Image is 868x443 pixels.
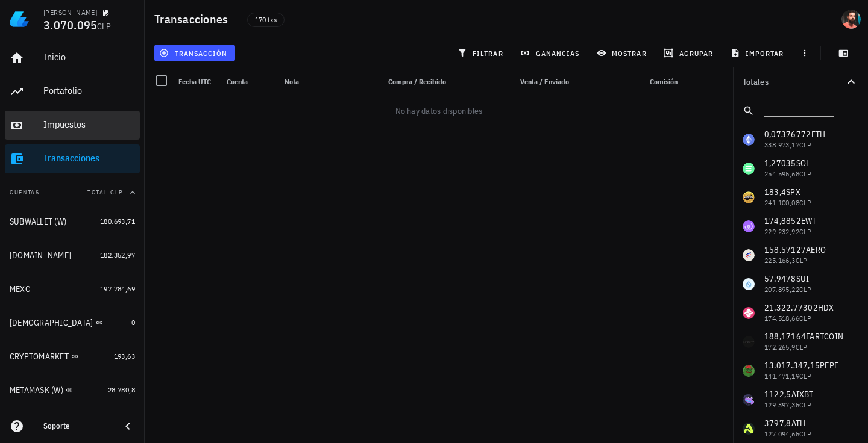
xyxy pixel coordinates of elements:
span: Comisión [650,77,678,86]
div: No hay datos disponibles [145,96,733,125]
div: Inicio [43,51,135,63]
span: 182.352,97 [100,250,135,259]
button: importar [725,45,791,61]
button: mostrar [592,45,654,61]
div: [DEMOGRAPHIC_DATA] [10,318,93,328]
span: 180.693,71 [100,217,135,226]
span: agrupar [666,48,713,58]
div: Nota [280,67,374,96]
span: Venta / Enviado [520,77,569,86]
span: 170 txs [255,13,277,26]
button: CuentasTotal CLP [5,178,140,207]
div: Transacciones [43,152,135,164]
div: Portafolio [43,85,135,96]
div: Compra / Recibido [374,67,451,96]
a: SUBWALLET (W) 180.693,71 [5,207,140,236]
h1: Transacciones [154,10,233,29]
a: MEXC 197.784,69 [5,274,140,303]
a: CRYPTOMARKET 193,63 [5,342,140,371]
div: [DOMAIN_NAME] [10,250,71,261]
a: METAMASK (W) 28.780,8 [5,376,140,404]
button: filtrar [453,45,511,61]
button: ganancias [515,45,587,61]
div: Comisión [596,67,682,96]
span: 28.780,8 [108,385,135,394]
span: 3.070.095 [43,17,97,33]
span: CLP [97,21,111,32]
span: 193,63 [114,352,135,361]
span: Total CLP [87,188,123,196]
span: 0 [131,318,135,327]
img: LedgiFi [10,10,29,29]
button: agrupar [659,45,720,61]
span: transacción [162,48,227,58]
div: Soporte [43,421,111,431]
button: transacción [154,45,235,61]
span: Cuenta [227,77,248,86]
span: Compra / Recibido [388,77,446,86]
span: Nota [285,77,299,86]
a: [DOMAIN_NAME] 182.352,97 [5,241,140,270]
div: Venta / Enviado [497,67,574,96]
button: Totales [733,67,868,96]
a: Impuestos [5,111,140,140]
div: [PERSON_NAME] [43,8,97,17]
a: Inicio [5,43,140,72]
div: Impuestos [43,119,135,130]
div: SUBWALLET (W) [10,217,66,227]
div: METAMASK (W) [10,385,63,395]
div: Totales [743,78,844,86]
span: 197.784,69 [100,284,135,293]
span: importar [733,48,784,58]
span: filtrar [460,48,503,58]
div: CRYPTOMARKET [10,352,69,362]
a: [DEMOGRAPHIC_DATA] 0 [5,308,140,337]
span: ganancias [523,48,579,58]
a: Portafolio [5,77,140,106]
div: Cuenta [222,67,280,96]
div: Fecha UTC [174,67,222,96]
a: Transacciones [5,144,140,173]
span: Fecha UTC [178,77,211,86]
div: avatar [841,10,861,29]
span: mostrar [599,48,647,58]
div: MEXC [10,284,30,294]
